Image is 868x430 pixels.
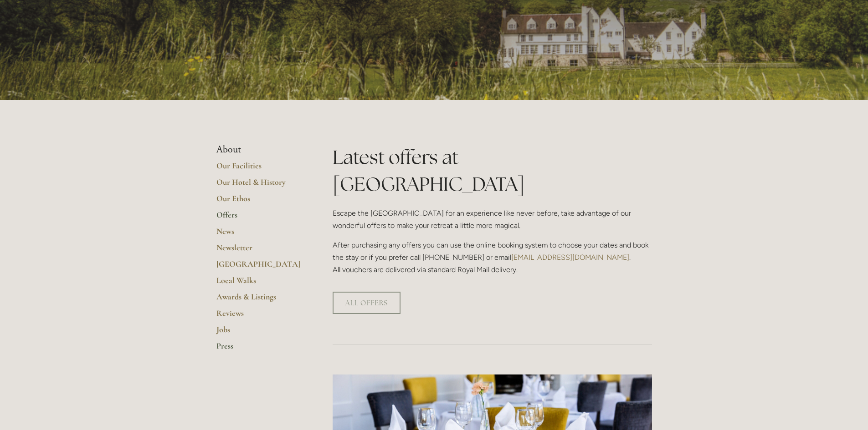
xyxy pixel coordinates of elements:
[333,207,652,232] p: Escape the [GEOGRAPHIC_DATA] for an experience like never before, take advantage of our wonderful...
[333,144,652,197] h1: Latest offers at [GEOGRAPHIC_DATA]
[216,193,303,210] a: Our Ethos
[216,243,303,259] a: Newsletter
[216,177,303,193] a: Our Hotel & History
[216,161,303,177] a: Our Facilities
[216,292,303,308] a: Awards & Listings
[216,144,303,156] li: About
[333,292,401,314] a: ALL OFFERS
[216,259,303,275] a: [GEOGRAPHIC_DATA]
[333,239,652,276] p: After purchasing any offers you can use the online booking system to choose your dates and book t...
[511,253,629,262] a: [EMAIL_ADDRESS][DOMAIN_NAME]
[216,226,303,243] a: News
[216,275,303,292] a: Local Walks
[216,341,303,357] a: Press
[216,210,303,226] a: Offers
[216,308,303,324] a: Reviews
[216,324,303,341] a: Jobs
